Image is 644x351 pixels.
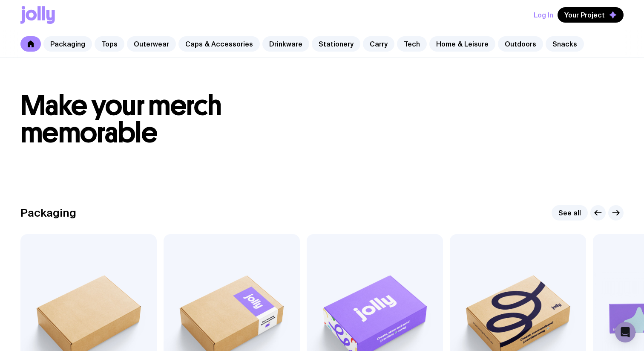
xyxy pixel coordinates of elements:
[429,36,495,52] a: Home & Leisure
[558,7,624,23] button: Your Project
[363,36,394,52] a: Carry
[43,36,92,52] a: Packaging
[262,36,309,52] a: Drinkware
[534,7,553,23] button: Log In
[127,36,176,52] a: Outerwear
[178,36,260,52] a: Caps & Accessories
[312,36,360,52] a: Stationery
[615,322,635,342] div: Open Intercom Messenger
[20,89,222,150] span: Make your merch memorable
[498,36,543,52] a: Outdoors
[20,206,76,219] h2: Packaging
[552,205,588,220] a: See all
[546,36,584,52] a: Snacks
[564,11,605,19] span: Your Project
[95,36,124,52] a: Tops
[397,36,427,52] a: Tech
